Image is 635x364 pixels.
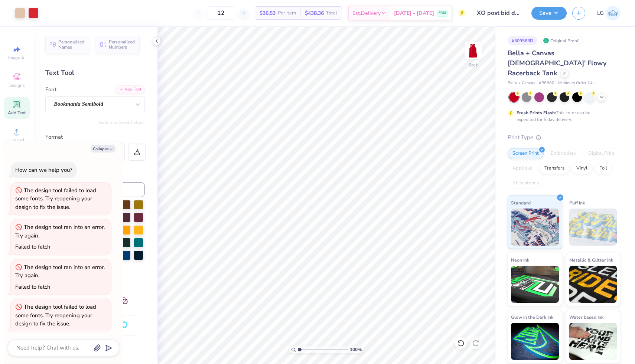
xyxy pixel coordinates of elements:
[439,10,446,16] span: FREE
[45,133,146,141] div: Format
[511,199,531,207] span: Standard
[109,39,135,50] span: Personalized Numbers
[508,178,544,189] div: Rhinestones
[9,137,24,143] span: Upload
[569,266,617,303] img: Metallic & Glitter Ink
[508,133,620,142] div: Print Type
[508,49,606,78] span: Bella + Canvas [DEMOGRAPHIC_DATA]' Flowy Racerback Tank
[15,303,96,327] div: The design tool failed to load some fonts. Try reopening your design to fix the issue.
[8,110,26,116] span: Add Text
[511,266,559,303] img: Neon Ink
[583,148,619,159] div: Digital Print
[91,145,115,153] button: Collapse
[58,39,85,50] span: Personalized Names
[511,323,559,360] img: Glow in the Dark Ink
[569,313,603,321] span: Water based Ink
[15,166,72,174] div: How can we help you?
[571,163,592,174] div: Vinyl
[541,36,583,45] div: Original Proof
[471,6,526,20] input: Untitled Design
[326,9,337,17] span: Total
[278,9,296,17] span: Per Item
[517,110,556,116] strong: Fresh Prints Flash:
[569,323,617,360] img: Water based Ink
[508,80,535,86] span: Bella + Canvas
[8,55,26,61] span: Image AI
[508,148,544,159] div: Screen Print
[15,263,105,279] div: The design tool ran into an error. Try again.
[558,80,595,86] span: Minimum Order: 24 +
[511,209,559,246] img: Standard
[511,256,529,264] span: Neon Ink
[206,6,235,20] input: – –
[508,36,537,45] div: # 509563D
[468,62,478,68] div: Back
[115,85,145,94] div: Add Font
[45,85,56,94] label: Font
[539,80,554,86] span: # B8800
[606,6,620,20] img: Lauren Gonzalvo
[350,346,362,353] span: 100 %
[546,148,581,159] div: Embroidery
[15,283,51,291] div: Failed to fetch
[540,163,569,174] div: Transfers
[9,82,25,88] span: Designs
[508,163,537,174] div: Applique
[517,109,608,123] div: This color can be expedited for 5 day delivery.
[352,9,381,17] span: Est. Delivery
[394,9,434,17] span: [DATE] - [DATE]
[569,256,613,264] span: Metallic & Glitter Ink
[569,199,585,207] span: Puff Ink
[531,7,567,20] button: Save
[15,243,51,250] div: Failed to fetch
[98,119,145,125] button: Switch to Greek Letters
[45,68,145,78] div: Text Tool
[15,223,105,239] div: The design tool ran into an error. Try again.
[597,6,620,20] a: LG
[511,313,553,321] span: Glow in the Dark Ink
[569,209,617,246] img: Puff Ink
[466,43,481,58] img: Back
[305,9,324,17] span: $438.36
[15,187,96,211] div: The design tool failed to load some fonts. Try reopening your design to fix the issue.
[595,163,612,174] div: Foil
[260,9,276,17] span: $36.53
[597,9,604,17] span: LG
